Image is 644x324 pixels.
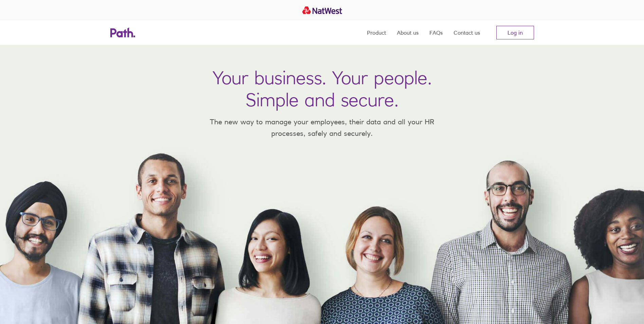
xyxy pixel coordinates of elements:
a: About us [397,20,419,45]
h1: Your business. Your people. Simple and secure. [213,67,432,111]
a: Log in [496,26,534,39]
p: The new way to manage your employees, their data and all your HR processes, safely and securely. [200,116,444,139]
a: FAQs [429,20,443,45]
a: Product [367,20,386,45]
a: Contact us [454,20,480,45]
